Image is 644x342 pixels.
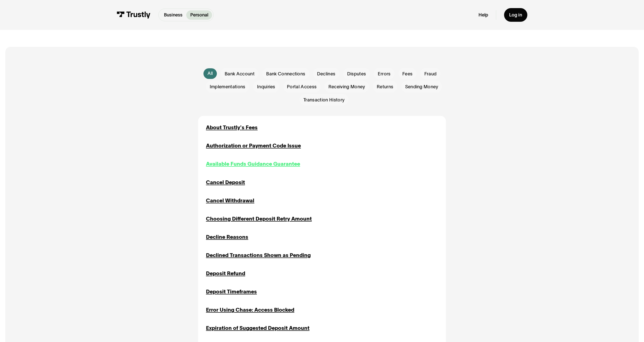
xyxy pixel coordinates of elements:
[377,84,393,90] span: Returns
[198,68,446,105] form: Email Form
[206,324,309,332] a: Expiration of Suggested Deposit Amount
[190,12,208,18] p: Personal
[160,10,186,20] a: Business
[225,71,255,77] span: Bank Account
[117,11,151,18] img: Trustly Logo
[207,70,213,77] div: All
[206,270,245,277] a: Deposit Refund
[210,84,245,90] span: Implementations
[328,84,365,90] span: Receiving Money
[206,142,301,150] a: Authorization or Payment Code Issue
[206,160,300,168] a: Available Funds Guidance Guarantee
[206,288,257,296] a: Deposit Timeframes
[504,8,527,22] a: Log in
[266,71,305,77] span: Bank Connections
[479,12,488,18] a: Help
[424,71,437,77] span: Fraud
[405,84,438,90] span: Sending Money
[203,68,217,79] a: All
[317,71,336,77] span: Declines
[257,84,275,90] span: Inquiries
[347,71,366,77] span: Disputes
[186,10,212,20] a: Personal
[303,97,344,103] span: Transaction History
[378,71,391,77] span: Errors
[287,84,317,90] span: Portal Access
[206,179,245,186] a: Cancel Deposit
[206,124,258,132] a: About Trustly's Fees
[206,197,254,205] a: Cancel Withdrawal
[164,12,182,18] p: Business
[206,233,248,241] a: Decline Reasons
[402,71,412,77] span: Fees
[206,306,294,314] a: Error Using Chase: Access Blocked
[509,12,522,18] div: Log in
[206,215,312,223] a: Choosing Different Deposit Retry Amount
[206,251,311,259] a: Declined Transactions Shown as Pending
